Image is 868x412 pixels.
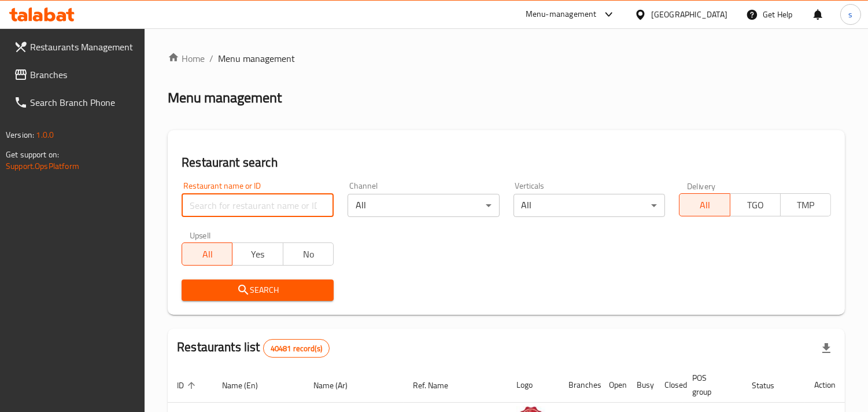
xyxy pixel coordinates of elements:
[209,51,213,65] li: /
[191,283,324,297] span: Search
[264,343,329,354] span: 40481 record(s)
[232,242,283,266] button: Yes
[6,147,59,162] span: Get support on:
[679,193,730,216] button: All
[5,33,145,61] a: Restaurants Management
[6,159,79,174] a: Support.OpsPlatform
[177,339,330,358] h2: Restaurants list
[651,8,727,21] div: [GEOGRAPHIC_DATA]
[30,40,136,54] span: Restaurants Management
[263,339,330,358] div: Total records count
[348,194,500,217] div: All
[507,367,559,403] th: Logo
[30,68,136,82] span: Branches
[812,334,840,362] div: Export file
[692,371,729,399] span: POS group
[6,127,34,142] span: Version:
[805,367,845,403] th: Action
[168,51,845,65] nav: breadcrumb
[190,231,211,239] label: Upsell
[182,279,334,301] button: Search
[237,246,278,263] span: Yes
[177,378,199,392] span: ID
[785,197,826,214] span: TMP
[559,367,600,403] th: Branches
[848,8,852,21] span: s
[5,61,145,89] a: Branches
[780,193,831,216] button: TMP
[526,8,597,21] div: Menu-management
[655,367,683,403] th: Closed
[182,154,831,171] h2: Restaurant search
[30,95,136,109] span: Search Branch Phone
[413,378,463,392] span: Ref. Name
[627,367,655,403] th: Busy
[182,242,232,266] button: All
[182,194,334,217] input: Search for restaurant name or ID..
[514,194,666,217] div: All
[168,51,205,65] a: Home
[218,51,295,65] span: Menu management
[36,127,54,142] span: 1.0.0
[752,378,789,392] span: Status
[600,367,627,403] th: Open
[5,89,145,116] a: Search Branch Phone
[730,193,781,216] button: TGO
[314,378,363,392] span: Name (Ar)
[735,197,776,214] span: TGO
[283,242,334,266] button: No
[288,246,329,263] span: No
[168,89,282,107] h2: Menu management
[187,246,228,263] span: All
[222,378,273,392] span: Name (En)
[684,197,725,214] span: All
[687,182,716,190] label: Delivery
